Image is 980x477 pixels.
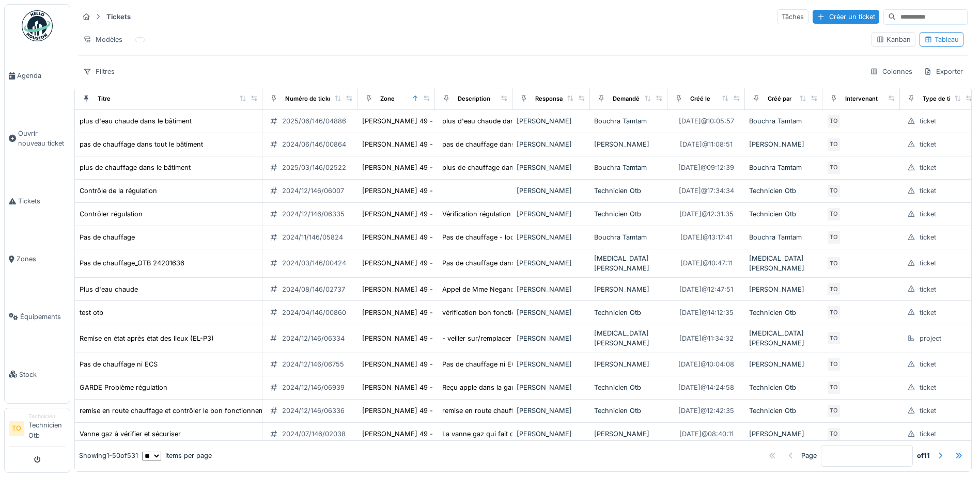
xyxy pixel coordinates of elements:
div: [MEDICAL_DATA][PERSON_NAME] [594,253,663,273]
div: [DATE] @ 12:31:35 [679,209,734,219]
div: Remise en état après état des lieux (EL-P3) [80,333,214,343]
div: Contrôle de la régulation [80,186,157,196]
div: [PERSON_NAME] [517,308,586,317]
div: ticket [920,258,936,268]
div: pas de chauffage dans tout le bâtiment [80,139,203,149]
div: [PERSON_NAME] [517,284,586,294]
div: ticket [920,139,936,149]
div: Tableau [924,35,959,44]
a: Stock [5,345,70,403]
div: [DATE] @ 12:42:35 [678,406,734,416]
div: [PERSON_NAME] [594,139,663,149]
div: [PERSON_NAME] 49 - site [362,116,446,126]
div: ticket [920,186,936,196]
div: plus de chauffage dans le bâtiment [80,163,191,172]
div: TO [827,230,841,245]
div: Technicien Otb [594,383,663,392]
div: Titre [98,94,111,103]
div: ticket [920,308,936,317]
div: [PERSON_NAME] [749,139,818,149]
div: Filtres [79,64,119,79]
div: [PERSON_NAME] 49 - site [362,406,446,416]
div: ticket [920,359,936,369]
div: TO [827,137,841,152]
div: Colonnes [865,64,917,79]
div: Responsable [535,94,571,103]
div: ticket [920,232,936,242]
div: [DATE] @ 10:05:57 [679,116,734,126]
div: Technicien Otb [594,406,663,416]
div: remise en route chauffage et contrôler le bon fonctionnement [80,406,274,416]
div: Showing 1 - 50 of 531 [79,451,138,461]
div: [DATE] @ 12:47:51 [679,284,733,294]
div: [PERSON_NAME] 49 - site [362,359,446,369]
div: Technicien Otb [749,308,818,317]
div: 2024/08/146/02737 [282,284,345,294]
div: 2024/12/146/06939 [282,383,345,392]
div: Modèles [79,32,127,47]
div: [PERSON_NAME] 49 - site [362,139,446,149]
div: project [920,333,941,343]
div: [PERSON_NAME] [517,139,586,149]
div: [DATE] @ 09:12:39 [678,163,734,172]
div: [DATE] @ 14:24:58 [678,383,734,392]
div: plus de chauffage dans le bâtiment [442,163,553,172]
div: TO [827,114,841,129]
div: 2024/12/146/06007 [282,186,344,196]
span: Ouvrir nouveau ticket [18,129,66,148]
div: vérification bon fonctionnement [442,308,543,317]
div: Pas de chauffage ni ECS [80,359,158,369]
span: Stock [19,370,66,379]
div: [PERSON_NAME] [594,284,663,294]
div: [DATE] @ 17:34:34 [679,186,734,196]
div: Pas de chauffage dans l'immeuble depuis 3 jours [442,258,598,268]
div: [DATE] @ 13:17:41 [680,232,733,242]
div: [PERSON_NAME] 49 - site [362,308,446,317]
div: Créé par [768,94,791,103]
div: [PERSON_NAME] [517,383,586,392]
div: [MEDICAL_DATA][PERSON_NAME] [749,328,818,348]
div: Bouchra Tamtam [749,232,818,242]
div: Kanban [876,35,911,44]
div: Technicien Otb [594,186,663,196]
div: [PERSON_NAME] [517,258,586,268]
div: pas de chauffage dans tout le bâtiment [442,139,566,149]
a: Agenda [5,47,70,105]
div: test otb [80,308,103,317]
div: 2024/12/146/06334 [282,333,345,343]
div: ticket [920,209,936,219]
div: [PERSON_NAME] 49 - site [362,163,446,172]
div: [PERSON_NAME] [517,429,586,439]
div: [PERSON_NAME] 49 - site [362,284,446,294]
div: Numéro de ticket [285,94,334,103]
strong: Tickets [102,12,135,22]
div: ticket [920,429,936,439]
div: Technicien Otb [749,383,818,392]
div: Pas de chauffage_OTB 24201636 [80,258,184,268]
div: Pas de chauffage [80,232,135,242]
div: ticket [920,383,936,392]
div: [PERSON_NAME] 49 - site [362,232,446,242]
div: 2024/11/146/05824 [282,232,343,242]
div: Description [458,94,490,103]
div: [PERSON_NAME] [517,163,586,172]
div: [PERSON_NAME] [517,232,586,242]
div: [PERSON_NAME] 49 - site [362,333,446,343]
div: Appel de Mme Neganck à OTB. [442,284,541,294]
a: Zones [5,230,70,288]
div: Vanne gaz à vérifier et sécuriser [80,429,181,439]
div: Technicien Otb [749,209,818,219]
div: Plus d'eau chaude [80,284,138,294]
div: Reçu apple dans la garde. [442,383,524,392]
div: items per page [142,451,212,461]
div: TO [827,282,841,296]
div: Créer un ticket [813,10,879,24]
div: Technicien Otb [594,209,663,219]
span: Équipements [20,312,66,322]
div: 2024/06/146/00864 [282,139,346,149]
div: Technicien Otb [749,186,818,196]
div: [PERSON_NAME] 49 - site [362,258,446,268]
div: - veiller sur/remplacer la sonde d'ionisation e... [442,333,591,343]
div: [PERSON_NAME] [517,116,586,126]
div: Zone [380,94,395,103]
